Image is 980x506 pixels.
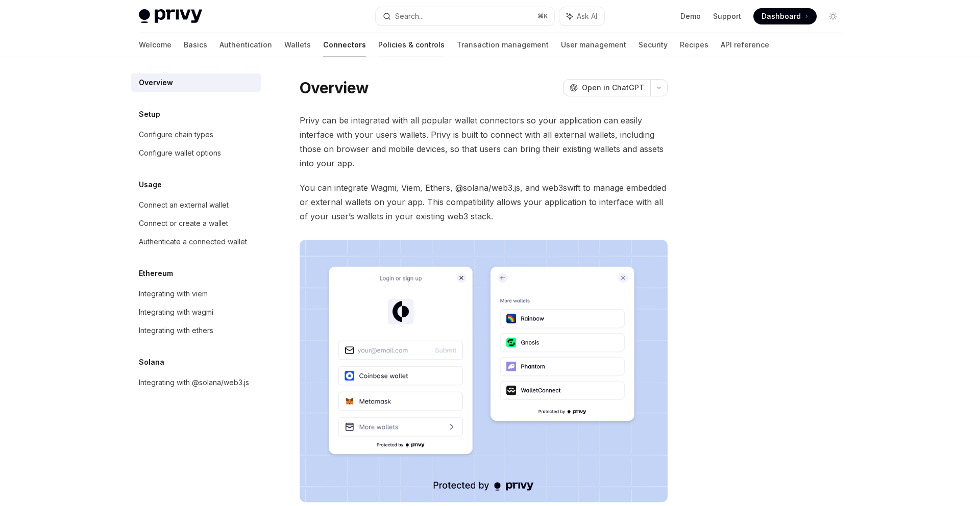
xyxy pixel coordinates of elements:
[131,144,261,162] a: Configure wallet options
[139,199,229,211] div: Connect an external wallet
[300,240,668,502] img: Connectors3
[762,11,801,21] span: Dashboard
[131,321,261,340] a: Integrating with ethers
[139,356,164,368] h5: Solana
[131,214,261,233] a: Connect or create a wallet
[284,33,311,57] a: Wallets
[139,147,221,159] div: Configure wallet options
[139,267,173,280] h5: Ethereum
[457,33,549,57] a: Transaction management
[131,285,261,303] a: Integrating with viem
[139,129,213,141] div: Configure chain types
[139,33,171,57] a: Welcome
[139,9,202,23] img: light logo
[376,7,554,26] button: Search...⌘K
[139,306,213,318] div: Integrating with wagmi
[395,10,424,22] div: Search...
[184,33,207,57] a: Basics
[680,11,701,21] a: Demo
[139,217,228,230] div: Connect or create a wallet
[559,7,604,26] button: Ask AI
[537,12,548,20] span: ⌘ K
[139,288,208,300] div: Integrating with viem
[300,113,668,170] span: Privy can be integrated with all popular wallet connectors so your application can easily interfa...
[219,33,272,57] a: Authentication
[825,8,841,24] button: Toggle dark mode
[378,33,445,57] a: Policies & controls
[131,233,261,251] a: Authenticate a connected wallet
[300,79,369,97] h1: Overview
[753,8,817,24] a: Dashboard
[139,324,213,337] div: Integrating with ethers
[131,125,261,144] a: Configure chain types
[139,376,249,389] div: Integrating with @solana/web3.js
[582,83,644,93] span: Open in ChatGPT
[721,33,769,57] a: API reference
[323,33,366,57] a: Connectors
[639,33,668,57] a: Security
[131,196,261,214] a: Connect an external wallet
[300,181,668,223] span: You can integrate Wagmi, Viem, Ethers, @solana/web3.js, and web3swift to manage embedded or exter...
[680,33,708,57] a: Recipes
[131,303,261,321] a: Integrating with wagmi
[131,373,261,392] a: Integrating with @solana/web3.js
[139,236,247,248] div: Authenticate a connected wallet
[713,11,741,21] a: Support
[131,73,261,92] a: Overview
[139,179,162,191] h5: Usage
[577,11,597,21] span: Ask AI
[563,79,650,96] button: Open in ChatGPT
[139,77,173,89] div: Overview
[139,108,160,120] h5: Setup
[561,33,626,57] a: User management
